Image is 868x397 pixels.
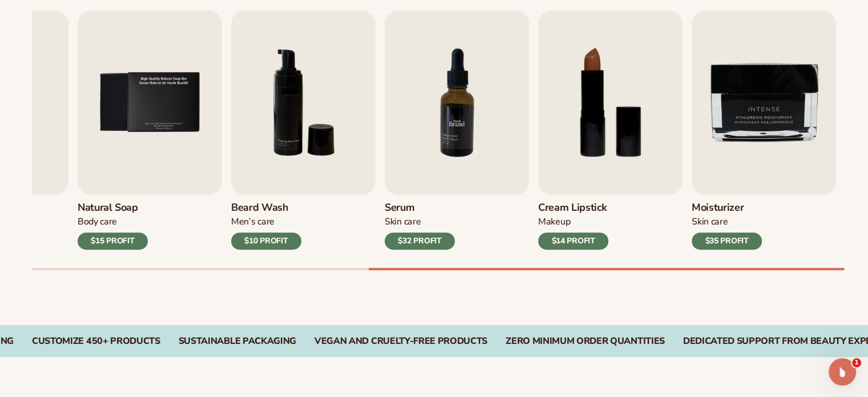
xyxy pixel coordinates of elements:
div: ZERO MINIMUM ORDER QUANTITIES [506,336,665,347]
span: 1 [852,358,861,367]
div: Skin Care [385,216,455,228]
h3: Cream Lipstick [538,202,608,214]
div: Body Care [78,216,148,228]
div: CUSTOMIZE 450+ PRODUCTS [32,336,160,347]
div: VEGAN AND CRUELTY-FREE PRODUCTS [314,336,487,347]
div: Makeup [538,216,608,228]
div: Men’s Care [231,216,301,228]
a: 9 / 9 [692,10,836,250]
div: SUSTAINABLE PACKAGING [179,336,296,347]
div: $35 PROFIT [692,232,762,250]
a: 8 / 9 [538,10,683,250]
div: $15 PROFIT [78,232,148,250]
a: 5 / 9 [78,10,222,250]
div: Skin Care [692,216,762,228]
a: 6 / 9 [231,10,376,250]
div: $32 PROFIT [385,232,455,250]
h3: Serum [385,202,455,214]
iframe: Intercom live chat [829,358,856,386]
div: $10 PROFIT [231,232,301,250]
div: $14 PROFIT [538,232,608,250]
h3: Beard Wash [231,202,301,214]
img: Shopify Image 8 [385,10,529,195]
a: 7 / 9 [385,10,529,250]
h3: Natural Soap [78,202,148,214]
h3: Moisturizer [692,202,762,214]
